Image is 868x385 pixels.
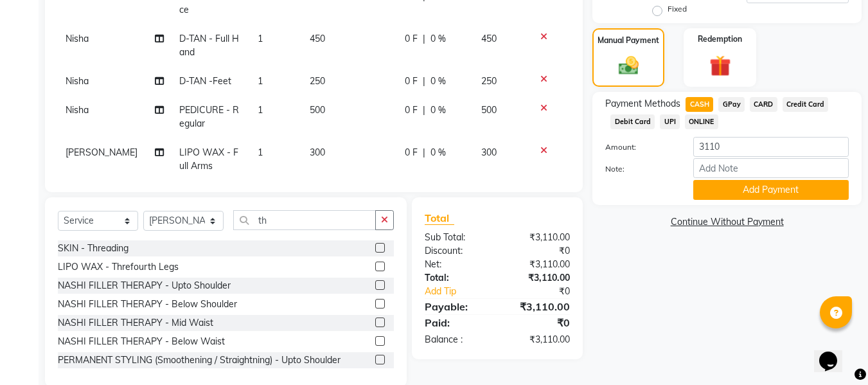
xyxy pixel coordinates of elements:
span: 0 % [430,75,446,88]
label: Note: [596,163,683,175]
span: 0 F [405,32,418,46]
div: ₹3,110.00 [497,333,580,346]
span: Total [425,211,454,225]
span: 450 [481,33,497,44]
span: 1 [258,33,263,44]
div: LIPO WAX - Threfourth Legs [58,260,179,274]
div: Sub Total: [415,231,497,244]
div: ₹0 [497,315,580,330]
span: Nisha [66,75,89,87]
span: | [423,103,425,117]
span: 0 % [430,32,446,46]
input: Search or Scan [233,210,376,230]
div: PERMANENT STYLING (Smoothening / Straightning) - Upto Shoulder [58,354,341,367]
span: UPI [660,114,680,129]
a: Continue Without Payment [595,215,859,229]
div: NASHI FILLER THERAPY - Below Waist [58,335,225,348]
span: 300 [310,147,325,158]
span: | [423,32,425,46]
div: Net: [415,258,497,271]
span: [PERSON_NAME] [66,147,137,158]
span: 250 [481,75,497,87]
div: ₹3,110.00 [497,299,580,314]
span: 0 F [405,103,418,117]
span: 250 [310,75,325,87]
span: ONLINE [685,114,718,129]
label: Amount: [596,141,683,153]
span: 300 [481,147,497,158]
div: Balance : [415,333,497,346]
div: ₹3,110.00 [497,271,580,285]
span: 0 % [430,103,446,117]
span: 500 [310,104,325,116]
span: GPay [718,97,745,112]
span: Payment Methods [605,97,680,111]
span: CASH [686,97,713,112]
span: | [423,146,425,159]
span: 1 [258,75,263,87]
div: SKIN - Threading [58,242,128,255]
button: Add Payment [693,180,849,200]
span: | [423,75,425,88]
img: _gift.svg [703,53,738,79]
a: Add Tip [415,285,511,298]
span: D-TAN -Feet [179,75,231,87]
span: 1 [258,104,263,116]
div: Total: [415,271,497,285]
img: _cash.svg [612,54,645,77]
div: ₹0 [497,244,580,258]
label: Fixed [668,3,687,15]
div: Paid: [415,315,497,330]
div: NASHI FILLER THERAPY - Below Shoulder [58,298,237,311]
div: ₹0 [511,285,580,298]
span: Nisha [66,104,89,116]
div: ₹3,110.00 [497,231,580,244]
span: 1 [258,147,263,158]
span: 450 [310,33,325,44]
span: Credit Card [783,97,829,112]
input: Amount [693,137,849,157]
label: Manual Payment [598,35,659,46]
div: NASHI FILLER THERAPY - Upto Shoulder [58,279,231,292]
input: Add Note [693,158,849,178]
span: Nisha [66,33,89,44]
span: Debit Card [610,114,655,129]
span: 0 F [405,75,418,88]
span: 500 [481,104,497,116]
span: D-TAN - Full Hand [179,33,239,58]
label: Redemption [698,33,742,45]
iframe: chat widget [814,334,855,372]
span: 0 % [430,146,446,159]
span: CARD [750,97,777,112]
div: ₹3,110.00 [497,258,580,271]
div: Discount: [415,244,497,258]
div: Payable: [415,299,497,314]
div: NASHI FILLER THERAPY - Mid Waist [58,316,213,330]
span: PEDICURE - Regular [179,104,239,129]
span: LIPO WAX - Full Arms [179,147,238,172]
span: 0 F [405,146,418,159]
